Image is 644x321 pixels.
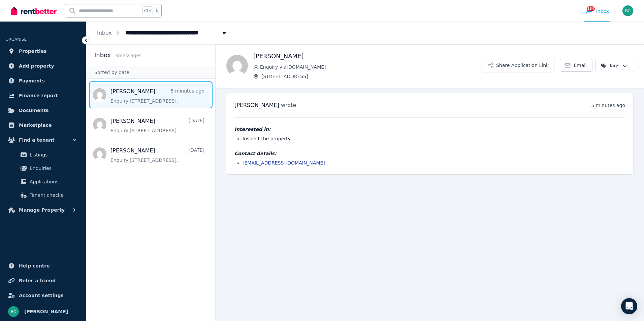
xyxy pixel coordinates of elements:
[482,59,554,72] button: Share Application Link
[5,37,27,42] span: ORGANISE
[19,77,45,85] span: Payments
[11,6,57,16] img: RentBetter
[30,178,75,186] span: Applications
[5,104,80,117] a: Documents
[110,117,204,134] a: [PERSON_NAME][DATE]Enquiry:[STREET_ADDRESS].
[19,62,54,70] span: Add property
[30,191,75,199] span: Tenant checks
[142,6,153,15] span: Ctrl
[234,102,279,108] span: [PERSON_NAME]
[5,259,80,273] a: Help centre
[8,306,19,317] img: Ben Cooke
[601,62,619,69] span: Tags
[243,135,625,142] li: Inspect the property
[5,203,80,217] button: Manage Property
[234,150,625,157] h4: Contact details:
[261,73,482,80] span: [STREET_ADDRESS]
[19,277,56,285] span: Refer a friend
[86,66,215,79] div: Sorted by date
[19,136,55,144] span: Find a tenant
[226,55,248,76] img: Katie
[156,8,158,13] span: k
[587,6,595,11] span: 264
[86,22,238,44] nav: Breadcrumb
[30,151,75,159] span: Listings
[19,106,49,114] span: Documents
[8,162,78,175] a: Enquiries
[243,160,325,166] a: [EMAIL_ADDRESS][DOMAIN_NAME]
[30,164,75,172] span: Enquiries
[19,47,47,55] span: Properties
[19,206,65,214] span: Manage Property
[19,92,58,100] span: Finance report
[19,262,50,270] span: Help centre
[8,188,78,202] a: Tenant checks
[253,51,482,61] h1: [PERSON_NAME]
[281,102,296,108] span: wrote
[24,308,68,316] span: [PERSON_NAME]
[560,59,592,72] a: Email
[5,59,80,73] a: Add property
[94,50,111,60] h2: Inbox
[8,175,78,188] a: Applications
[260,64,482,70] span: Enquiry via [DOMAIN_NAME]
[234,126,625,133] h4: Interested in:
[621,298,637,314] div: Open Intercom Messenger
[5,118,80,132] a: Marketplace
[97,30,112,36] a: Inbox
[5,274,80,287] a: Refer a friend
[115,53,141,58] span: 3 message s
[110,147,204,164] a: [PERSON_NAME][DATE]Enquiry:[STREET_ADDRESS].
[591,103,625,108] time: 5 minutes ago
[19,121,52,129] span: Marketplace
[5,44,80,58] a: Properties
[5,289,80,302] a: Account settings
[574,62,587,69] span: Email
[622,5,633,16] img: Ben Cooke
[595,59,633,72] button: Tags
[86,79,215,170] nav: Message list
[585,8,609,14] div: Inbox
[5,133,80,147] button: Find a tenant
[110,87,204,104] a: [PERSON_NAME]5 minutes agoEnquiry:[STREET_ADDRESS].
[19,291,64,299] span: Account settings
[8,148,78,162] a: Listings
[5,74,80,87] a: Payments
[5,89,80,102] a: Finance report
